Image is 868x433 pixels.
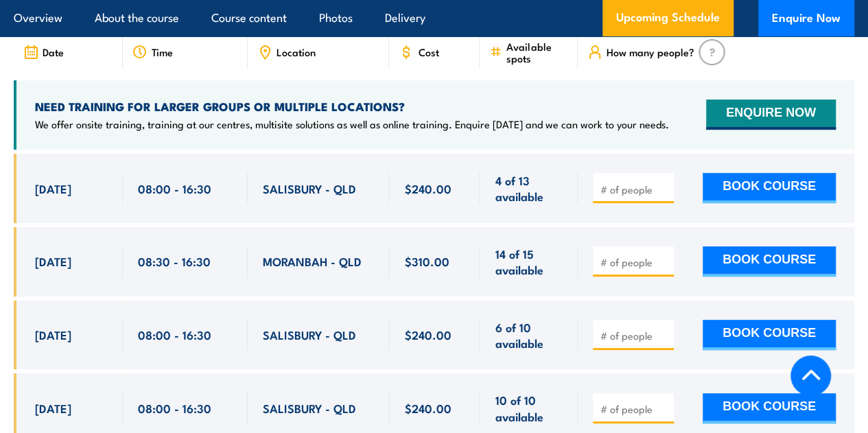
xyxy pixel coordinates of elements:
span: $240.00 [404,327,451,342]
span: [DATE] [35,180,71,196]
span: 10 of 10 available [495,392,563,424]
span: 08:00 - 16:30 [138,327,211,342]
button: ENQUIRE NOW [706,100,836,130]
input: # of people [600,255,669,269]
span: [DATE] [35,253,71,269]
span: [DATE] [35,327,71,342]
button: BOOK COURSE [703,246,836,277]
input: # of people [600,329,669,342]
input: # of people [600,402,669,416]
span: 14 of 15 available [495,246,563,278]
h4: NEED TRAINING FOR LARGER GROUPS OR MULTIPLE LOCATIONS? [35,99,669,114]
span: $240.00 [404,400,451,416]
span: Cost [418,46,438,58]
span: Available spots [506,40,568,64]
span: 08:00 - 16:30 [138,400,211,416]
span: 4 of 13 available [495,172,563,204]
span: [DATE] [35,400,71,416]
span: Time [152,46,173,58]
span: Location [277,46,316,58]
span: SALISBURY - QLD [263,327,356,342]
span: $310.00 [404,253,449,269]
span: SALISBURY - QLD [263,180,356,196]
button: BOOK COURSE [703,173,836,203]
span: MORANBAH - QLD [263,253,362,269]
span: 6 of 10 available [495,319,563,351]
span: $240.00 [404,180,451,196]
span: Date [43,46,64,58]
input: # of people [600,183,669,196]
button: BOOK COURSE [703,393,836,423]
span: SALISBURY - QLD [263,400,356,416]
span: 08:30 - 16:30 [138,253,211,269]
p: We offer onsite training, training at our centres, multisite solutions as well as online training... [35,117,669,131]
span: 08:00 - 16:30 [138,180,211,196]
button: BOOK COURSE [703,320,836,350]
span: How many people? [607,46,694,58]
